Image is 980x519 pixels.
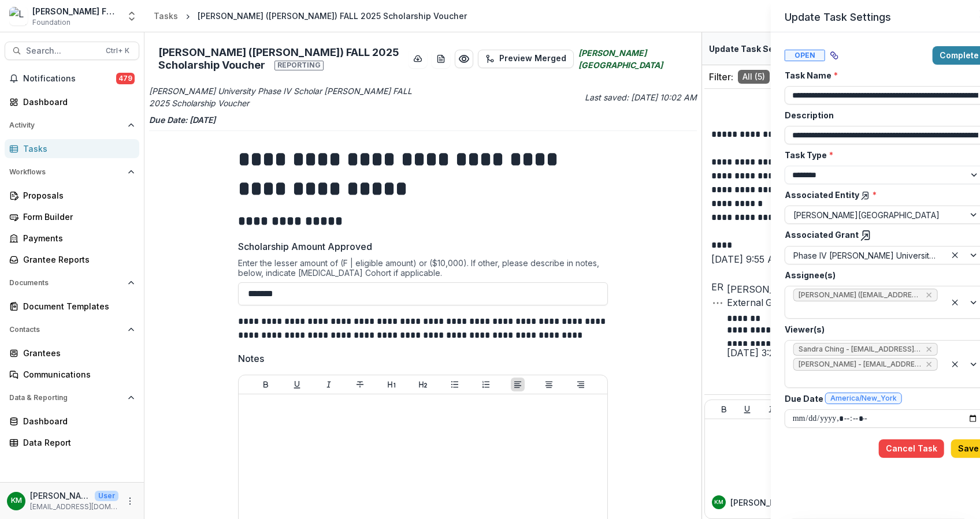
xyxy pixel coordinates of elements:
[799,360,921,368] span: [PERSON_NAME] - [EMAIL_ADDRESS][DOMAIN_NAME]
[948,357,962,371] div: Clear selected options
[785,323,979,335] label: Viewer(s)
[785,393,979,405] label: Due Date
[785,229,979,241] label: Associated Grant
[785,50,825,61] span: Open
[799,345,921,353] span: Sandra Ching - [EMAIL_ADDRESS][DOMAIN_NAME]
[785,269,979,281] label: Assignee(s)
[879,439,944,458] button: Cancel Task
[925,359,934,370] div: Remove Kate Morris - kmorris@lavellefund.org
[830,394,897,402] span: America/New_York
[925,343,934,355] div: Remove Sandra Ching - sching@lavellefund.org
[785,149,979,161] label: Task Type
[925,289,934,301] div: Remove Eugene Rogers (erogers@molloy.edu)
[799,291,921,299] span: [PERSON_NAME] ([EMAIL_ADDRESS][PERSON_NAME][DOMAIN_NAME])
[785,109,979,121] label: Description
[785,189,979,201] label: Associated Entity
[948,248,962,262] div: Clear selected options
[825,46,844,65] button: View dependent tasks
[948,296,962,309] div: Clear selected options
[785,69,979,81] label: Task Name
